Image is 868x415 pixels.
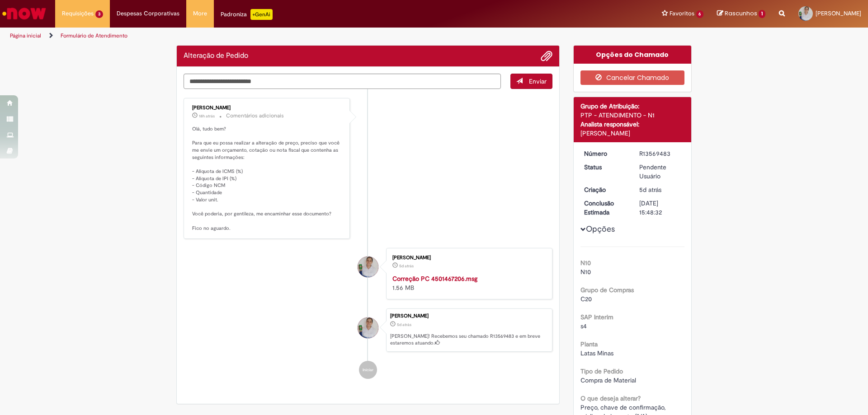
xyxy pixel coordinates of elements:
[580,394,641,402] b: O que deseja alterar?
[639,199,681,217] div: [DATE] 15:48:32
[580,322,587,330] span: s4
[816,9,861,17] span: [PERSON_NAME]
[62,9,94,18] span: Requisições
[670,9,694,18] span: Favoritos
[397,322,411,327] span: 5d atrás
[250,9,273,20] p: +GenAi
[580,120,685,129] div: Analista responsável:
[192,126,343,232] p: Olá, tudo bem? Para que eu possa realizar a alteração de preço, preciso que você me envie um orça...
[580,268,591,276] span: N10
[392,255,543,261] div: [PERSON_NAME]
[390,333,547,347] p: [PERSON_NAME]! Recebemos seu chamado R13569483 e em breve estaremos atuando.
[759,10,765,18] span: 1
[639,149,681,158] div: R13569483
[184,89,552,388] ul: Histórico de tíquete
[580,349,613,357] span: Latas Minas
[529,77,547,85] span: Enviar
[580,286,634,294] b: Grupo de Compras
[117,9,179,18] span: Despesas Corporativas
[1,5,47,23] img: ServiceNow
[397,322,411,327] time: 26/09/2025 09:48:29
[192,105,343,111] div: [PERSON_NAME]
[577,149,633,158] dt: Número
[580,129,685,138] div: [PERSON_NAME]
[61,32,127,39] a: Formulário de Atendimento
[580,367,623,375] b: Tipo de Pedido
[399,263,414,269] time: 26/09/2025 09:48:26
[358,256,378,277] div: Maria Eduarda Venancio dos Santos
[510,74,552,89] button: Enviar
[580,340,598,348] b: Planta
[717,9,765,18] a: Rascunhos
[639,186,661,194] time: 26/09/2025 09:48:29
[574,46,692,64] div: Opções do Chamado
[580,259,591,267] b: N10
[541,50,552,62] button: Adicionar anexos
[580,376,636,384] span: Compra de Material
[358,317,378,338] div: Maria Eduarda Venancio dos Santos
[199,113,215,119] span: 18h atrás
[580,111,685,120] div: PTP - ATENDIMENTO - N1
[199,113,215,119] time: 30/09/2025 13:53:17
[95,10,103,18] span: 3
[7,28,572,44] ul: Trilhas de página
[639,186,661,194] span: 5d atrás
[580,313,613,321] b: SAP Interim
[184,308,552,352] li: Maria Eduarda Venancio dos Santos
[221,9,273,20] div: Padroniza
[392,275,477,283] a: Correção PC 4501467206.msg
[184,52,248,60] h2: Alteração de Pedido Histórico de tíquete
[580,70,685,85] button: Cancelar Chamado
[725,9,757,18] span: Rascunhos
[580,102,685,111] div: Grupo de Atribuição:
[639,163,681,181] div: Pendente Usuário
[226,112,284,120] small: Comentários adicionais
[193,9,207,18] span: More
[390,313,547,319] div: [PERSON_NAME]
[696,10,704,18] span: 6
[577,199,633,217] dt: Conclusão Estimada
[577,163,633,172] dt: Status
[10,32,41,39] a: Página inicial
[577,185,633,194] dt: Criação
[392,274,543,292] div: 1.56 MB
[399,263,414,269] span: 5d atrás
[184,74,501,89] textarea: Digite sua mensagem aqui...
[639,185,681,194] div: 26/09/2025 09:48:29
[580,295,592,303] span: C20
